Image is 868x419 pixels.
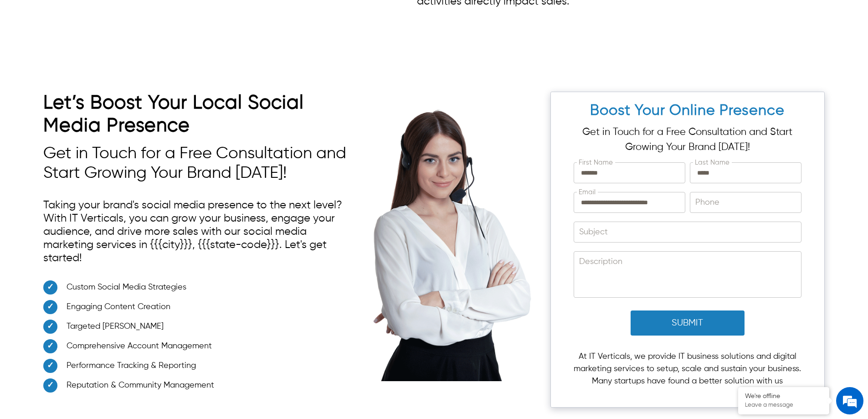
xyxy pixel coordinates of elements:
h3: Get in Touch for a Free Consultation and Start Growing Your Brand [DATE]! [43,144,356,183]
p: Leave a message [745,402,822,409]
span: We are offline. Please leave us a message. [19,115,159,207]
span: Performance Tracking & Reporting [67,360,196,372]
h2: Let’s Boost Your Local Social Media Presence [43,92,356,142]
span: Targeted [PERSON_NAME] [67,321,164,333]
em: Submit [134,281,165,293]
h2: Boost Your Online Presence [568,97,807,125]
span: Custom Social Media Strategies [67,281,186,294]
p: Taking your brand's social media presence to the next level? With IT Verticals, you can grow your... [43,194,356,269]
div: We're offline [745,393,822,400]
span: Comprehensive Account Management [67,340,212,352]
span: Reputation & Community Management [67,379,214,392]
button: Submit [631,310,745,336]
span: Engaging Content Creation [67,301,170,313]
p: Get in Touch for a Free Consultation and Start Growing Your Brand [DATE]! [574,125,801,155]
p: At IT Verticals, we provide IT business solutions and digital marketing services to setup, scale ... [574,351,801,388]
img: salesiqlogo_leal7QplfZFryJ6FIlVepeu7OftD7mt8q6exU6-34PB8prfIgodN67KcxXM9Y7JQ_.png [63,239,69,245]
div: Minimize live chat window [149,5,171,26]
em: Driven by SalesIQ [72,239,116,245]
textarea: Type your message and click 'Submit' [5,249,174,281]
img: logo_Zg8I0qSkbAqR2WFHt3p6CTuqpyXMFPubPcD2OT02zFN43Cy9FUNNG3NEPhM_Q1qe_.png [15,55,38,60]
div: Leave a message [47,51,153,63]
